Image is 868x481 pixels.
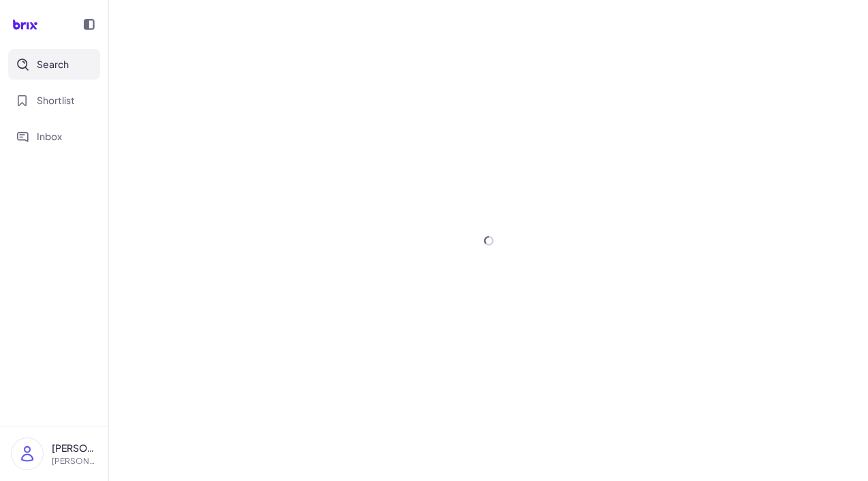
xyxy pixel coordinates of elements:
p: [PERSON_NAME][EMAIL_ADDRESS][DOMAIN_NAME] [52,455,97,467]
button: Shortlist [8,85,100,116]
span: Inbox [37,129,62,144]
img: user_logo.png [12,438,43,469]
button: Search [8,49,100,80]
p: [PERSON_NAME] [52,441,97,455]
span: Shortlist [37,93,75,107]
button: Inbox [8,121,100,152]
span: Search [37,57,69,71]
